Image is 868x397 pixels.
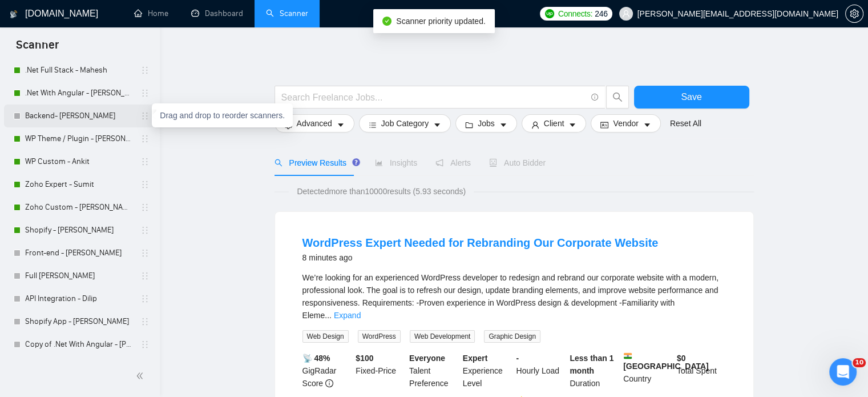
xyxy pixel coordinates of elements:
[274,159,282,167] span: search
[274,158,357,167] span: Preview Results
[25,287,134,310] a: API Integration - Dilip
[359,114,451,133] button: barsJob Categorycaret-down
[435,158,471,167] span: Alerts
[302,236,659,249] a: WordPress Expert Needed for Rebranding Our Corporate Website
[356,354,373,363] b: $ 100
[681,90,701,104] span: Save
[545,9,554,18] img: upwork-logo.png
[152,103,293,127] div: Drag and drop to reorder scanners.
[25,173,134,196] a: Zoho Expert - Sumit
[435,159,443,167] span: notification
[621,352,675,390] div: Country
[522,114,587,133] button: userClientcaret-down
[337,121,345,129] span: caret-down
[351,157,361,167] div: Tooltip anchor
[375,159,383,167] span: area-chart
[677,354,686,363] b: $ 0
[25,333,134,356] a: Copy of .Net With Angular - [PERSON_NAME]
[302,330,349,343] span: Web Design
[334,311,361,320] a: Expand
[297,117,332,130] span: Advanced
[410,330,475,343] span: Web Development
[274,114,354,133] button: settingAdvancedcaret-down
[136,370,147,382] span: double-left
[607,92,628,102] span: search
[634,86,749,109] button: Save
[606,86,629,109] button: search
[514,352,568,390] div: Hourly Load
[558,7,592,20] span: Connects:
[25,105,134,127] a: Backend- [PERSON_NAME]
[134,9,168,18] a: homeHome
[623,352,709,371] b: [GEOGRAPHIC_DATA]
[325,379,333,387] span: info-circle
[300,352,354,390] div: GigRadar Score
[140,226,150,235] span: holder
[140,66,150,75] span: holder
[289,185,474,198] span: Detected more than 10000 results (5.93 seconds)
[643,121,651,129] span: caret-down
[302,271,726,322] div: We’re looking for an experienced WordPress developer to redesign and rebrand our corporate websit...
[10,5,18,23] img: logo
[25,242,134,264] a: Front-end - [PERSON_NAME]
[845,5,863,23] button: setting
[489,158,546,167] span: Auto Bidder
[433,121,441,129] span: caret-down
[25,150,134,173] a: WP Custom - Ankit
[595,7,607,20] span: 246
[353,352,407,390] div: Fixed-Price
[25,82,134,105] a: .Net With Angular - [PERSON_NAME]
[591,94,599,101] span: info-circle
[140,111,150,121] span: holder
[140,248,150,258] span: holder
[140,294,150,303] span: holder
[409,354,445,363] b: Everyone
[25,127,134,150] a: WP Theme / Plugin - [PERSON_NAME]
[600,121,608,129] span: idcard
[375,158,417,167] span: Insights
[591,114,660,133] button: idcardVendorcaret-down
[140,317,150,326] span: holder
[613,117,638,130] span: Vendor
[675,352,728,390] div: Total Spent
[544,117,564,130] span: Client
[478,117,495,130] span: Jobs
[25,264,134,287] a: Full [PERSON_NAME]
[455,114,517,133] button: folderJobscaret-down
[140,134,150,143] span: holder
[281,90,586,105] input: Search Freelance Jobs...
[140,157,150,166] span: holder
[25,59,134,82] a: .Net Full Stack - Mahesh
[853,358,866,367] span: 10
[325,311,332,320] span: ...
[369,121,377,129] span: bars
[302,251,659,264] div: 8 minutes ago
[463,354,488,363] b: Expert
[140,271,150,280] span: holder
[484,330,540,343] span: Graphic Design
[25,196,134,219] a: Zoho Custom - [PERSON_NAME]
[570,354,613,375] b: Less than 1 month
[396,17,485,26] span: Scanner priority updated.
[845,9,863,18] a: setting
[140,89,150,98] span: holder
[622,10,630,18] span: user
[624,352,632,360] img: 🇮🇳
[140,180,150,189] span: holder
[568,121,576,129] span: caret-down
[846,9,863,18] span: setting
[531,121,539,129] span: user
[266,9,308,18] a: searchScanner
[516,354,519,363] b: -
[465,121,473,129] span: folder
[670,117,701,130] a: Reset All
[499,121,507,129] span: caret-down
[7,37,68,61] span: Scanner
[829,358,857,386] iframe: Intercom live chat
[489,159,497,167] span: robot
[381,117,429,130] span: Job Category
[407,352,461,390] div: Talent Preference
[140,203,150,212] span: holder
[302,273,718,320] span: We’re looking for an experienced WordPress developer to redesign and rebrand our corporate websit...
[25,310,134,333] a: Shopify App - [PERSON_NAME]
